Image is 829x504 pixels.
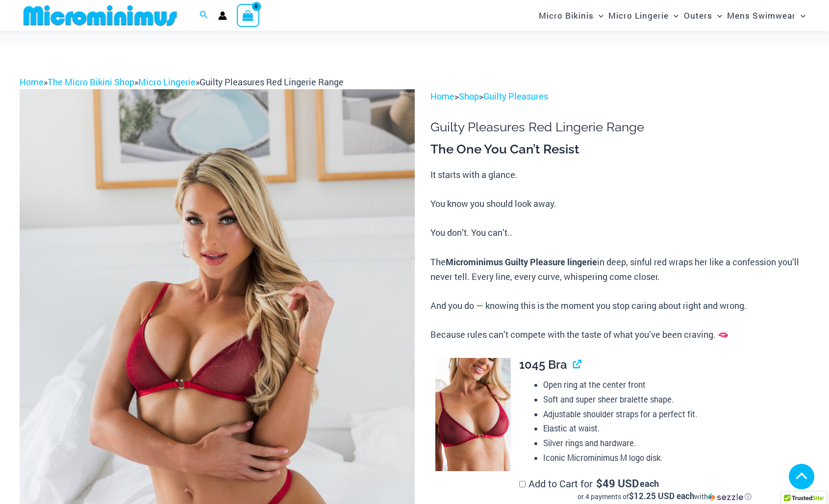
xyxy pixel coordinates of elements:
a: OutersMenu ToggleMenu Toggle [681,3,725,28]
span: Menu Toggle [796,3,805,28]
img: MM SHOP LOGO FLAT [20,4,181,26]
li: Elastic at waist. [543,421,809,436]
a: Guilty Pleasures [483,90,548,102]
div: or 4 payments of with [519,492,809,502]
li: Iconic Microminimus M logo disk. [543,451,809,465]
input: Add to Cart for$49 USD eachor 4 payments of$12.25 USD eachwithSezzle Click to learn more about Se... [519,481,526,487]
span: Menu Toggle [712,3,722,28]
a: Micro Lingerie [138,76,196,88]
nav: Site Navigation [535,1,809,29]
li: Silver rings and hardware. [543,436,809,451]
a: Account icon link [218,11,227,20]
span: Guilty Pleasures Red Lingerie Range [200,76,344,88]
a: Shop [459,90,479,102]
div: or 4 payments of$12.25 USD eachwithSezzle Click to learn more about Sezzle [519,492,809,502]
span: Menu Toggle [669,3,678,28]
li: Soft and super sheer bralette shape. [543,392,809,407]
span: each [640,479,659,488]
span: Outers [684,3,712,28]
img: Sezzle [708,493,743,502]
a: The Micro Bikini Shop [48,76,134,88]
img: Guilty Pleasures Red 1045 Bra [435,358,511,472]
label: Add to Cart for [519,477,809,502]
span: 1045 Bra [519,357,567,372]
span: $ [596,476,603,490]
p: It starts with a glance. You know you should look away. You don’t. You can’t.. The in deep, sinfu... [430,168,809,342]
span: Menu Toggle [594,3,603,28]
a: Home [20,76,44,88]
span: Mens Swimwear [727,3,796,28]
a: Micro LingerieMenu ToggleMenu Toggle [606,3,681,28]
span: 49 USD [596,479,639,488]
a: Home [430,90,454,102]
span: Micro Bikinis [539,3,594,28]
li: Open ring at the center front [543,378,809,392]
span: Micro Lingerie [608,3,669,28]
h1: Guilty Pleasures Red Lingerie Range [430,120,809,135]
li: Adjustable shoulder straps for a perfect fit. [543,407,809,422]
a: Micro BikinisMenu ToggleMenu Toggle [536,3,606,28]
a: Mens SwimwearMenu ToggleMenu Toggle [725,3,808,28]
p: > > [430,89,809,104]
a: Search icon link [200,9,208,22]
span: » » » [20,76,344,88]
a: View Shopping Cart, empty [237,4,259,26]
span: $12.25 USD each [629,490,694,502]
b: Microminimus Guilty Pleasure lingerie [446,256,597,268]
h3: The One You Can’t Resist [430,141,809,158]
